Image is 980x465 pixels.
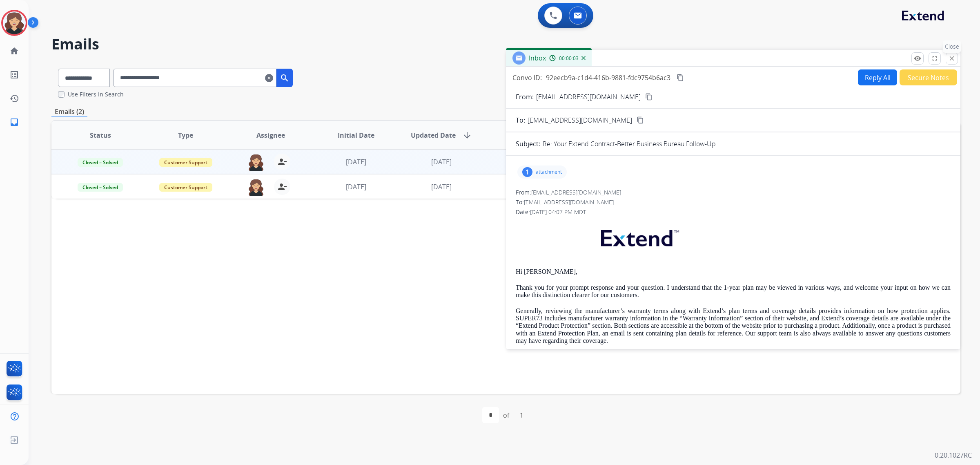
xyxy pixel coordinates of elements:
mat-icon: content_copy [645,93,653,101]
img: agent-avatar [248,179,264,196]
div: of [503,410,509,420]
span: Closed – Solved [78,183,123,192]
p: Subject: [516,139,540,149]
mat-icon: inbox [9,117,19,127]
p: Hi [PERSON_NAME], [516,268,951,275]
button: Close [946,52,958,65]
p: Convo ID: [512,73,542,83]
mat-icon: remove_red_eye [914,55,921,62]
mat-icon: content_copy [677,74,684,81]
span: Inbox [529,54,546,63]
span: [DATE] [431,157,452,166]
mat-icon: content_copy [637,116,644,124]
span: [EMAIL_ADDRESS][DOMAIN_NAME] [524,198,614,206]
div: 1 [513,407,530,423]
span: Assignee [256,130,285,140]
span: 92eecb9a-c1d4-416b-9881-fdc9754b6ac3 [546,73,670,82]
p: Re: Your Extend Contract-Better Business Bureau Follow-Up [543,139,716,149]
span: [EMAIL_ADDRESS][DOMAIN_NAME] [528,115,632,125]
p: attachment [536,169,562,175]
mat-icon: search [280,73,290,83]
p: From: [516,92,534,102]
span: [DATE] 04:07 PM MDT [530,208,586,216]
mat-icon: home [9,46,19,56]
span: [DATE] [346,182,366,191]
p: 0.20.1027RC [935,450,972,460]
mat-icon: fullscreen [931,55,938,62]
span: Closed – Solved [78,158,123,167]
img: agent-avatar [248,154,264,171]
mat-icon: person_remove [277,182,287,192]
span: Status [90,130,111,140]
button: Reply All [858,69,897,85]
span: Customer Support [159,158,212,167]
span: [DATE] [431,182,452,191]
label: Use Filters In Search [68,90,124,98]
div: From: [516,188,951,197]
p: Emails (2) [51,107,87,117]
p: Generally, reviewing the manufacturer’s warranty terms along with Extend’s plan terms and coverag... [516,307,951,345]
mat-icon: close [948,55,955,62]
span: Type [178,130,193,140]
div: 1 [522,167,532,177]
h2: Emails [51,36,960,52]
span: [EMAIL_ADDRESS][DOMAIN_NAME] [531,188,621,196]
span: Customer Support [159,183,212,192]
mat-icon: clear [265,73,273,83]
mat-icon: history [9,94,19,103]
span: Initial Date [338,130,374,140]
p: To: [516,115,525,125]
mat-icon: list_alt [9,70,19,80]
p: Close [943,40,961,53]
span: 00:00:03 [559,55,579,62]
div: Date: [516,208,951,216]
span: Updated Date [411,130,456,140]
div: To: [516,198,951,206]
p: [EMAIL_ADDRESS][DOMAIN_NAME] [536,92,641,102]
mat-icon: arrow_downward [462,130,472,140]
img: extend.png [591,220,687,253]
button: Secure Notes [900,69,957,85]
p: Thank you for your prompt response and your question. I understand that the 1-year plan may be vi... [516,284,951,299]
span: [DATE] [346,157,366,166]
mat-icon: person_remove [277,157,287,167]
img: avatar [3,11,26,34]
